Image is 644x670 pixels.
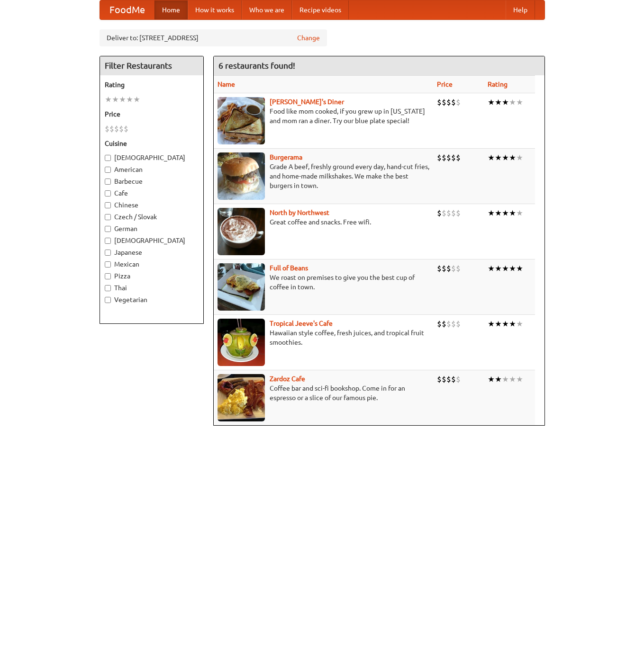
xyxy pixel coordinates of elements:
[105,259,199,269] label: Mexican
[105,177,199,186] label: Barbecue
[509,152,516,163] li: ★
[270,320,333,327] a: Tropical Jeeve's Cafe
[218,384,429,402] p: Coffee bar and sci-fi bookshop. Come in for an espresso or a slice of our famous pie.
[297,33,320,43] a: Change
[270,98,344,106] a: [PERSON_NAME]'s Diner
[105,226,111,232] input: German
[488,263,495,274] li: ★
[218,319,265,366] img: jeeves.jpg
[442,319,446,329] li: $
[502,97,509,107] li: ★
[502,263,509,274] li: ★
[456,152,461,163] li: $
[451,97,456,107] li: $
[270,209,329,216] a: North by Northwest
[105,238,111,244] input: [DEMOGRAPHIC_DATA]
[188,0,242,19] a: How it works
[456,374,461,384] li: $
[437,152,442,163] li: $
[446,374,451,384] li: $
[218,107,429,125] p: Food like mom cooked, if you grew up in [US_STATE] and mom ran a diner. Try our blue plate special!
[105,297,111,303] input: Vegetarian
[105,153,199,162] label: [DEMOGRAPHIC_DATA]
[502,152,509,163] li: ★
[218,263,265,311] img: beans.jpg
[105,248,199,257] label: Japanese
[456,263,461,274] li: $
[516,319,523,329] li: ★
[105,155,111,161] input: [DEMOGRAPHIC_DATA]
[105,165,199,174] label: American
[516,97,523,107] li: ★
[437,80,453,88] a: Price
[218,374,265,421] img: zardoz.jpg
[270,375,305,383] a: Zardoz Cafe
[446,97,451,107] li: $
[509,97,516,107] li: ★
[446,263,451,274] li: $
[100,29,327,46] div: Deliver to: [STREET_ADDRESS]
[105,80,199,89] h5: Rating
[488,208,495,218] li: ★
[218,273,429,292] p: We roast on premises to give you the best cup of coffee in town.
[218,328,429,347] p: Hawaiian style coffee, fresh juices, and tropical fruit smoothies.
[105,273,111,279] input: Pizza
[442,374,446,384] li: $
[488,374,495,384] li: ★
[114,124,119,134] li: $
[495,374,502,384] li: ★
[495,152,502,163] li: ★
[516,152,523,163] li: ★
[495,97,502,107] li: ★
[451,263,456,274] li: $
[105,295,199,304] label: Vegetarian
[437,319,442,329] li: $
[516,374,523,384] li: ★
[105,285,111,291] input: Thai
[270,264,308,272] a: Full of Beans
[100,0,154,19] a: FoodMe
[451,374,456,384] li: $
[105,214,111,220] input: Czech / Slovak
[442,263,446,274] li: $
[218,217,429,227] p: Great coffee and snacks. Free wifi.
[509,374,516,384] li: ★
[292,0,349,19] a: Recipe videos
[437,374,442,384] li: $
[105,200,199,210] label: Chinese
[105,271,199,281] label: Pizza
[502,208,509,218] li: ★
[105,139,199,148] h5: Cuisine
[105,236,199,245] label: [DEMOGRAPHIC_DATA]
[509,208,516,218] li: ★
[495,319,502,329] li: ★
[451,152,456,163] li: $
[442,208,446,218] li: $
[105,224,199,233] label: German
[218,97,265,144] img: sallys.jpg
[456,208,461,218] li: $
[509,319,516,329] li: ★
[488,97,495,107] li: ★
[270,153,302,161] a: Burgerama
[105,190,111,197] input: Cafe
[105,188,199,198] label: Cafe
[451,208,456,218] li: $
[242,0,292,19] a: Who we are
[456,319,461,329] li: $
[446,319,451,329] li: $
[446,152,451,163] li: $
[218,61,295,70] ng-pluralize: 6 restaurants found!
[495,208,502,218] li: ★
[488,152,495,163] li: ★
[437,208,442,218] li: $
[509,263,516,274] li: ★
[154,0,188,19] a: Home
[218,162,429,190] p: Grade A beef, freshly ground every day, hand-cut fries, and home-made milkshakes. We make the bes...
[105,124,109,134] li: $
[446,208,451,218] li: $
